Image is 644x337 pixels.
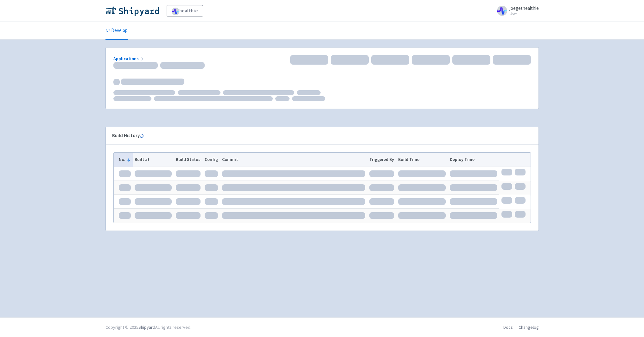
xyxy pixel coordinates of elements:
[105,324,191,331] div: Copyright © 2025 All rights reserved.
[510,5,539,11] span: joegethealthie
[493,6,539,16] a: joegethealthie User
[519,324,539,330] a: Changelog
[202,153,220,167] th: Config
[133,153,174,167] th: Built at
[220,153,367,167] th: Commit
[503,324,513,330] a: Docs
[448,153,499,167] th: Deploy Time
[112,132,522,139] div: Build History
[113,56,145,61] a: Applications
[105,6,159,16] img: Shipyard logo
[510,12,539,16] small: User
[105,22,128,40] a: Develop
[174,153,203,167] th: Build Status
[396,153,448,167] th: Build Time
[119,156,131,163] button: No.
[367,153,396,167] th: Triggered By
[167,5,203,16] a: healthie
[138,324,155,330] a: Shipyard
